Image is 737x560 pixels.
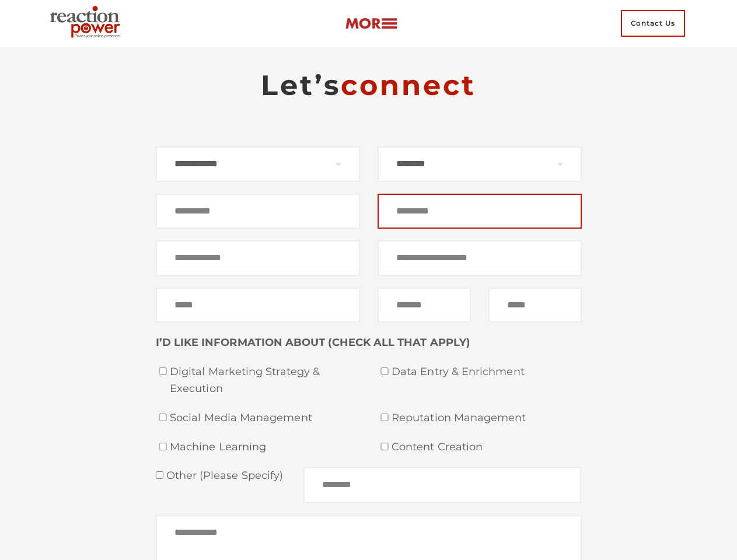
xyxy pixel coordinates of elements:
h2: Let’s [156,68,582,103]
span: Contact Us [621,10,685,37]
span: Data Entry & Enrichment [392,363,582,381]
span: Social Media Management [170,409,360,427]
span: Other (please specify) [163,469,284,482]
span: Content Creation [392,439,582,456]
img: Executive Branding | Personal Branding Agency [45,2,130,44]
img: more-btn.png [345,17,397,30]
span: Digital Marketing Strategy & Execution [170,363,360,398]
span: Reputation Management [392,409,582,427]
span: connect [341,68,476,102]
strong: I’D LIKE INFORMATION ABOUT (CHECK ALL THAT APPLY) [156,336,470,349]
span: Machine Learning [170,439,360,456]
